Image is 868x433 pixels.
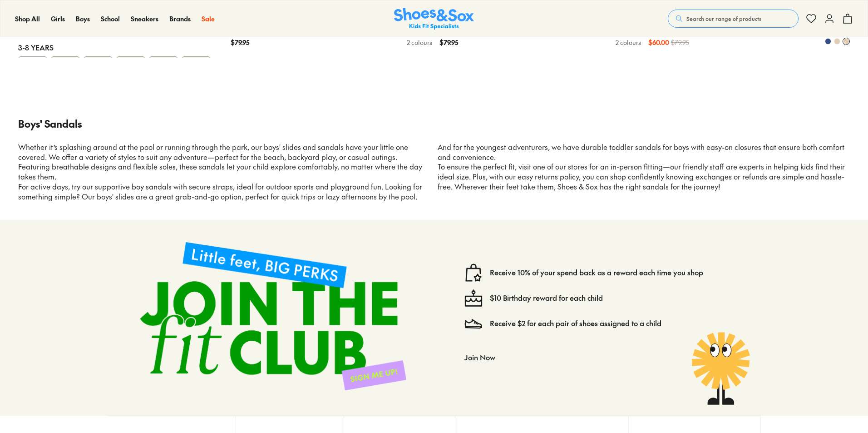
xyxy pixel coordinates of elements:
[18,142,430,182] p: Whether it’s splashing around at the pool or running through the park, our boys' slides and sanda...
[490,319,661,328] a: Receive $2 for each pair of shoes assigned to a child
[686,15,761,23] span: Search our range of products
[84,56,113,78] button: 30
[15,14,40,23] span: Shop All
[169,14,191,23] span: Brands
[394,8,474,30] img: SNS_Logo_Responsive.svg
[101,14,120,24] a: School
[51,14,65,24] a: Girls
[202,14,215,23] span: Sale
[231,38,249,47] span: $ 79.95
[464,264,483,282] img: vector1.svg
[15,14,40,24] a: Shop All
[51,56,80,78] button: 29
[616,38,641,47] div: 2 colours
[18,42,212,53] div: 3-8 Years
[439,38,458,47] span: $ 79.95
[464,289,483,307] img: cake--candle-birthday-event-special-sweet-cake-bake.svg
[202,14,215,24] a: Sale
[76,14,90,24] a: Boys
[490,293,603,303] a: $10 Birthday reward for each child
[51,14,65,23] span: Girls
[394,8,474,30] a: Shoes & Sox
[18,116,850,131] p: Boys' Sandals
[169,14,191,24] a: Brands
[76,14,90,23] span: Boys
[407,38,432,47] div: 2 colours
[671,38,689,47] span: $ 79.95
[464,347,495,367] button: Join Now
[101,14,120,23] span: School
[149,56,178,78] button: 32
[131,14,158,23] span: Sneakers
[131,14,158,24] a: Sneakers
[668,10,799,28] button: Search our range of products
[18,56,47,78] button: 28
[648,38,669,47] span: $ 60.00
[438,162,850,192] p: To ensure the perfect fit, visit one of our stores for an in-person fitting—our friendly staff ar...
[182,56,211,78] button: 33
[116,56,145,78] button: 31
[490,268,703,278] a: Receive 10% of your spend back as a reward each time you shop
[464,314,483,333] img: Vector_3098.svg
[125,227,421,405] img: sign-up-footer.png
